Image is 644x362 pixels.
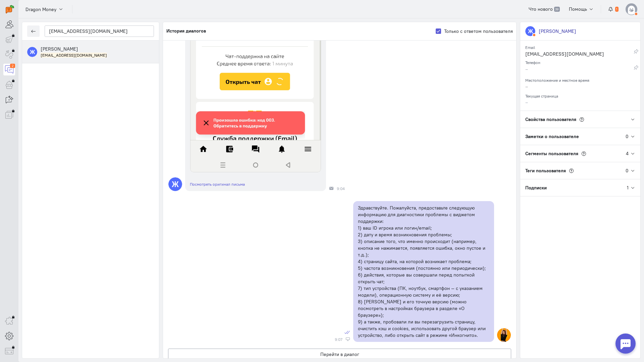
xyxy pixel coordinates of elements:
span: Помощь [569,6,587,12]
small: zhanat55@bk.ru [41,52,107,58]
div: Подписки [520,179,627,196]
small: Телефон [525,58,540,65]
h5: История диалогов [166,28,206,34]
p: 5) частота возникновения (постоянно или периодически); [358,265,489,271]
img: carrot-quest.svg [6,5,14,13]
div: [EMAIL_ADDRESS][DOMAIN_NAME] [525,51,634,59]
p: 1) ваш ID игрока или логин/email; [358,225,489,231]
span: Теги пользователя [525,168,566,174]
div: 1 [627,184,629,191]
span: 9:07 [335,337,342,342]
button: Dragon Money [22,3,67,15]
button: Помощь [565,3,598,15]
div: 0 [626,133,629,140]
span: – [525,99,528,105]
button: 1 [604,3,622,15]
p: 9) а также, пробовали ли вы перезагрузить страницу, очистить кэш и cookies, использовать другой б... [358,318,489,339]
text: Ж [528,27,533,35]
span: 9:04 [337,186,345,191]
div: [PERSON_NAME] [539,28,576,35]
button: Перейти в диалог [168,349,511,360]
div: Заметки о пользователе [520,128,626,145]
p: Здравствуйте. Пожалуйста, предоставьте следующую информацию для диагностики проблемы с виджетом п... [358,204,489,225]
a: 2 [3,64,15,75]
text: Ж [30,48,35,55]
span: 39 [554,7,560,12]
img: default-v4.png [626,3,637,15]
div: Почта [329,186,333,190]
div: 2 [10,64,15,68]
a: Посмотреть оригинал письма [190,182,245,187]
small: Email [525,43,535,50]
input: Поиск по имени, почте, телефону [45,25,154,37]
span: Жанат Токбулатов [41,46,78,52]
a: Что нового 39 [525,3,563,15]
div: 0 [626,167,629,174]
span: Сегменты пользователя [525,150,578,157]
div: Местоположение и местное время [525,76,635,83]
p: 6) действия, которые вы совершали перед попыткой открыть чат; [358,271,489,285]
p: 3) описание того, что именно происходит (например, кнопка не нажимается, появляется ошибка, окно ... [358,238,489,258]
text: Ж [172,179,179,189]
div: 4 [626,150,629,157]
label: Только с ответом пользователя [444,28,513,35]
span: Dragon Money [25,6,56,13]
span: – [525,83,528,89]
mark: [EMAIL_ADDRESS][DOMAIN_NAME] [41,53,107,58]
span: 1 [615,7,619,12]
div: Веб-панель [346,337,350,341]
div: Текущая страница [525,92,635,99]
p: 2) дату и время возникновения проблемы; [358,231,489,238]
span: Что нового [529,6,553,12]
p: 7) тип устройства (ПК, ноутбук, смартфон — с указанием модели), операционную систему и её версию; [358,285,489,298]
div: – [525,66,634,74]
p: 8) [PERSON_NAME] и его точную версию (можно посмотреть в настройках браузера в разделе «О браузер... [358,298,489,318]
p: 4) страницу сайта, на которой возникает проблема; [358,258,489,265]
span: Свойства пользователя [525,116,576,122]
